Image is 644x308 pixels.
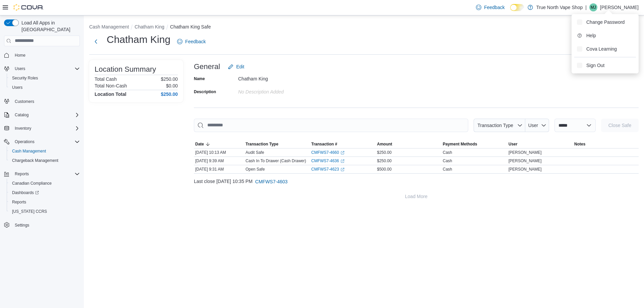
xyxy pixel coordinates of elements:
[376,140,441,148] button: Amount
[15,53,25,58] span: Home
[9,198,80,206] span: Reports
[600,3,639,11] p: [PERSON_NAME]
[12,65,80,73] span: Users
[525,119,549,132] button: User
[574,44,636,54] button: Cova Learning
[13,4,44,11] img: Cova
[574,60,636,71] button: Sign Out
[574,30,636,41] button: Help
[1,50,83,60] button: Home
[377,167,391,172] span: $500.00
[194,76,205,81] label: Name
[7,197,83,207] button: Reports
[12,97,80,105] span: Customers
[161,91,178,97] h4: $250.00
[405,193,428,200] span: Load More
[12,124,80,132] span: Inventory
[9,189,42,197] a: Dashboards
[9,157,80,165] span: Chargeback Management
[508,150,542,155] span: [PERSON_NAME]
[443,158,452,164] div: Cash
[15,223,29,228] span: Settings
[95,83,127,88] h6: Total Non-Cash
[9,198,29,206] a: Reports
[185,38,206,45] span: Feedback
[194,157,244,165] div: [DATE] 9:39 AM
[7,188,83,197] a: Dashboards
[107,33,170,46] h1: Chatham King
[7,146,83,156] button: Cash Management
[12,85,22,90] span: Users
[12,148,46,154] span: Cash Management
[311,167,344,172] a: CMFWS7-4623External link
[7,207,83,216] button: [US_STATE] CCRS
[7,83,83,92] button: Users
[528,123,538,128] span: User
[441,140,507,148] button: Payment Methods
[238,73,328,81] div: Chatham King
[9,74,41,82] a: Security Roles
[310,140,376,148] button: Transaction #
[12,124,34,132] button: Inventory
[1,124,83,133] button: Inventory
[12,209,47,214] span: [US_STATE] CCRS
[1,110,83,120] button: Catalog
[574,141,585,147] span: Notes
[477,123,513,128] span: Transaction Type
[15,171,29,177] span: Reports
[12,98,37,106] a: Customers
[89,24,129,29] button: Cash Management
[586,46,617,52] span: Cova Learning
[12,158,58,163] span: Chargeback Management
[246,158,306,164] p: Cash In To Drawer (Cash Drawer)
[4,48,80,247] nav: Complex example
[15,66,25,71] span: Users
[508,167,542,172] span: [PERSON_NAME]
[508,158,542,164] span: [PERSON_NAME]
[95,91,126,97] h4: Location Total
[9,147,80,155] span: Cash Management
[12,75,38,81] span: Security Roles
[246,141,278,147] span: Transaction Type
[1,169,83,179] button: Reports
[244,140,310,148] button: Transaction Type
[473,1,507,14] a: Feedback
[9,147,49,155] a: Cash Management
[340,151,344,155] svg: External link
[194,190,639,203] button: Load More
[586,62,604,69] span: Sign Out
[174,35,208,48] a: Feedback
[12,138,80,146] span: Operations
[608,122,631,129] span: Close Safe
[12,181,52,186] span: Canadian Compliance
[7,156,83,165] button: Chargeback Management
[236,63,244,70] span: Edit
[194,175,639,188] div: Last close [DATE] 10:35 PM
[377,158,391,164] span: $250.00
[12,65,28,73] button: Users
[166,83,178,88] p: $0.00
[443,167,452,172] div: Cash
[508,141,518,147] span: User
[15,112,29,118] span: Catalog
[510,4,524,11] input: Dark Mode
[574,17,636,27] button: Change Password
[601,119,639,132] button: Close Safe
[12,221,32,229] a: Settings
[246,167,265,172] p: Open Safe
[377,150,391,155] span: $250.00
[255,178,287,185] span: CMFWS7-4603
[161,76,178,82] p: $250.00
[12,138,37,146] button: Operations
[135,24,164,29] button: Chatham King
[12,170,80,178] span: Reports
[484,4,504,11] span: Feedback
[536,3,583,11] p: True North Vape Shop
[170,24,211,29] button: Chatham King Safe
[443,150,452,155] div: Cash
[311,150,344,155] a: CMFWS7-4660External link
[9,179,54,187] a: Canadian Compliance
[340,168,344,172] svg: External link
[12,190,39,195] span: Dashboards
[19,19,80,33] span: Load All Apps in [GEOGRAPHIC_DATA]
